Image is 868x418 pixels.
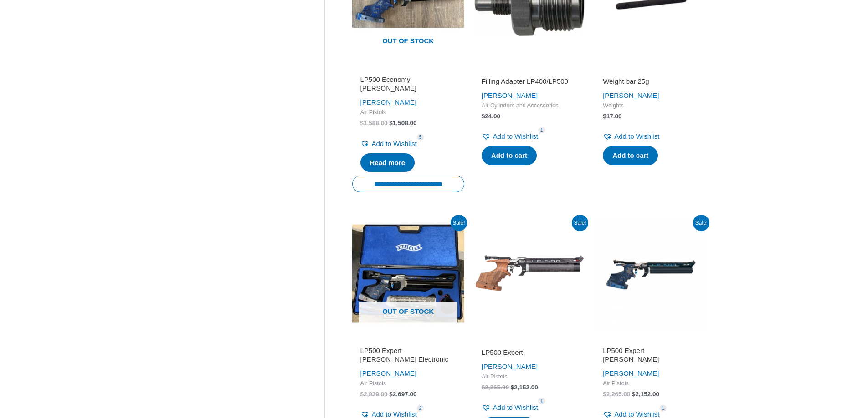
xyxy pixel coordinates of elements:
[372,140,417,147] span: Add to Wishlist
[603,113,606,120] span: $
[693,215,709,231] span: Sale!
[360,98,416,106] a: [PERSON_NAME]
[603,346,699,368] a: LP500 Expert [PERSON_NAME]
[360,137,417,150] a: Add to Wishlist
[595,217,707,329] img: LP500 Expert Blue Angel
[360,109,456,116] span: Air Pistols
[482,146,537,165] a: Add to cart: “Filling Adapter LP400/LP500”
[572,215,588,231] span: Sale!
[603,346,699,364] h2: LP500 Expert [PERSON_NAME]
[603,77,699,89] a: Weight bar 25g
[482,113,485,120] span: $
[603,91,659,99] a: [PERSON_NAME]
[482,130,538,143] a: Add to Wishlist
[603,380,699,388] span: Air Pistols
[493,132,538,140] span: Add to Wishlist
[603,391,606,398] span: $
[482,77,577,89] a: Filling Adapter LP400/LP500
[360,346,456,368] a: LP500 Expert [PERSON_NAME] Electronic
[360,335,456,346] iframe: Customer reviews powered by Trustpilot
[511,384,538,391] bdi: 2,152.00
[360,380,456,388] span: Air Pistols
[603,102,699,110] span: Weights
[538,127,545,134] span: 1
[603,146,658,165] a: Add to cart: “Weight bar 25g”
[614,410,659,418] span: Add to Wishlist
[360,369,416,377] a: [PERSON_NAME]
[603,391,630,398] bdi: 2,265.00
[482,373,577,381] span: Air Pistols
[482,384,509,391] bdi: 2,265.00
[603,335,699,346] iframe: Customer reviews powered by Trustpilot
[538,398,545,404] span: 1
[659,405,667,412] span: 1
[352,217,464,329] img: LP500 Expert Blue Angel Electronic
[482,335,577,346] iframe: Customer reviews powered by Trustpilot
[473,217,586,329] img: LP500 Expert
[417,405,424,412] span: 2
[482,77,577,86] h2: Filling Adapter LP400/LP500
[360,153,415,172] a: Read more about “LP500 Economy Blue Angel”
[360,64,456,75] iframe: Customer reviews powered by Trustpilot
[360,346,456,364] h2: LP500 Expert [PERSON_NAME] Electronic
[482,102,577,110] span: Air Cylinders and Accessories
[389,120,416,126] bdi: 1,508.00
[482,91,538,99] a: [PERSON_NAME]
[632,391,659,398] bdi: 2,152.00
[359,302,457,323] span: Out of stock
[482,401,538,414] a: Add to Wishlist
[482,348,577,357] h2: LP500 Expert
[352,217,464,329] a: Out of stock
[451,215,467,231] span: Sale!
[603,130,659,143] a: Add to Wishlist
[482,64,577,75] iframe: Customer reviews powered by Trustpilot
[360,75,456,93] h2: LP500 Economy [PERSON_NAME]
[359,31,457,52] span: Out of stock
[360,120,364,126] span: $
[603,113,621,120] bdi: 17.00
[603,77,699,86] h2: Weight bar 25g
[482,348,577,360] a: LP500 Expert
[632,391,636,398] span: $
[389,391,416,398] bdi: 2,697.00
[360,391,388,398] bdi: 2,839.00
[482,363,538,370] a: [PERSON_NAME]
[603,369,659,377] a: [PERSON_NAME]
[372,410,417,418] span: Add to Wishlist
[360,391,364,398] span: $
[482,113,500,120] bdi: 24.00
[389,120,393,126] span: $
[493,403,538,411] span: Add to Wishlist
[417,134,424,141] span: 5
[511,384,514,391] span: $
[360,75,456,96] a: LP500 Economy [PERSON_NAME]
[389,391,393,398] span: $
[482,384,485,391] span: $
[603,64,699,75] iframe: Customer reviews powered by Trustpilot
[614,132,659,140] span: Add to Wishlist
[360,120,388,126] bdi: 1,588.00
